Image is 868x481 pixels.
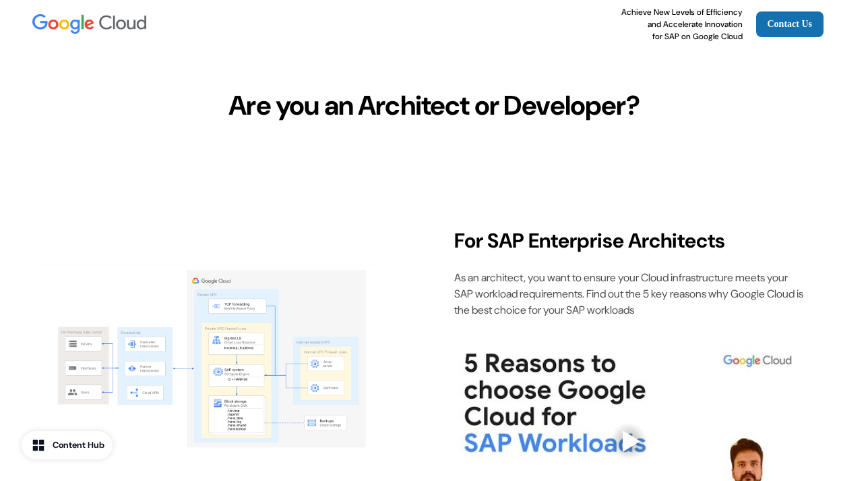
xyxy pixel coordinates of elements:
[454,270,803,318] p: As an architect, you want to ensure your Cloud infrastructure meets your SAP workload requirement...
[621,6,743,43] p: Achieve New Levels of Efficiency and Accelerate Innovation for SAP on Google Cloud
[22,431,113,459] button: Content Hub
[228,88,639,122] p: Are you an Architect or Developer?
[756,11,824,37] a: Contact Us
[454,227,725,254] strong: For SAP Enterprise Architects
[53,438,104,452] div: Content Hub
